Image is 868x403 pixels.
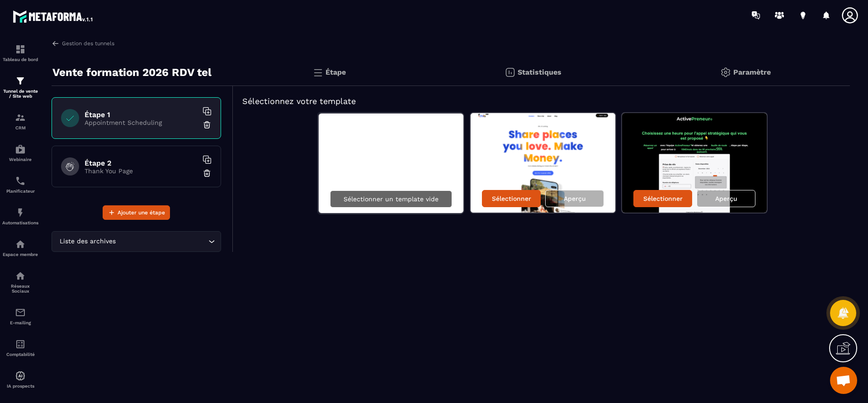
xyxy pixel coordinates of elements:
[505,67,515,78] img: stats.20deebd0.svg
[15,370,26,381] img: automations
[2,232,38,264] a: automationsautomationsEspace membre
[15,175,26,186] img: scheduler
[720,67,731,78] img: setting-gr.5f69749f.svg
[85,159,198,167] h6: Étape 2
[643,195,683,202] p: Sélectionner
[2,57,38,62] p: Tableau de bord
[2,264,38,300] a: social-networksocial-networkRéseaux Sociaux
[118,208,165,217] span: Ajouter une étape
[492,195,531,202] p: Sélectionner
[85,110,198,119] h6: Étape 1
[85,167,198,175] p: Thank You Page
[2,105,38,137] a: formationformationCRM
[15,112,26,123] img: formation
[15,307,26,318] img: email
[52,39,60,47] img: arrow
[2,125,38,130] p: CRM
[471,113,615,213] img: image
[518,68,561,76] p: Statistiques
[2,37,38,69] a: formationformationTableau de bord
[2,89,38,99] p: Tunnel de vente / Site web
[15,339,26,350] img: accountant
[2,384,38,389] p: IA prospects
[2,220,38,225] p: Automatisations
[52,39,114,47] a: Gestion des tunnels
[15,76,26,86] img: formation
[2,284,38,294] p: Réseaux Sociaux
[2,189,38,194] p: Planificateur
[15,270,26,281] img: social-network
[52,63,212,81] p: Vente formation 2026 RDV tel
[15,239,26,250] img: automations
[2,300,38,332] a: emailemailE-mailing
[242,95,841,108] h5: Sélectionnez votre template
[2,252,38,257] p: Espace membre
[2,69,38,105] a: formationformationTunnel de vente / Site web
[715,195,737,202] p: Aperçu
[13,8,94,24] img: logo
[15,44,26,55] img: formation
[2,200,38,232] a: automationsautomationsAutomatisations
[312,67,323,78] img: bars.0d591741.svg
[2,320,38,325] p: E-mailing
[2,169,38,200] a: schedulerschedulerPlanificateur
[52,231,221,252] div: Search for option
[564,195,586,202] p: Aperçu
[57,237,118,247] span: Liste des archives
[2,332,38,364] a: accountantaccountantComptabilité
[15,144,26,155] img: automations
[2,157,38,162] p: Webinaire
[85,119,198,126] p: Appointment Scheduling
[118,237,206,247] input: Search for option
[203,169,212,178] img: trash
[830,367,857,394] a: Ouvrir le chat
[733,68,771,76] p: Paramètre
[622,113,767,213] img: image
[344,195,439,203] p: Sélectionner un template vide
[325,68,346,76] p: Étape
[103,205,170,220] button: Ajouter une étape
[203,120,212,129] img: trash
[15,207,26,218] img: automations
[2,137,38,169] a: automationsautomationsWebinaire
[2,352,38,357] p: Comptabilité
